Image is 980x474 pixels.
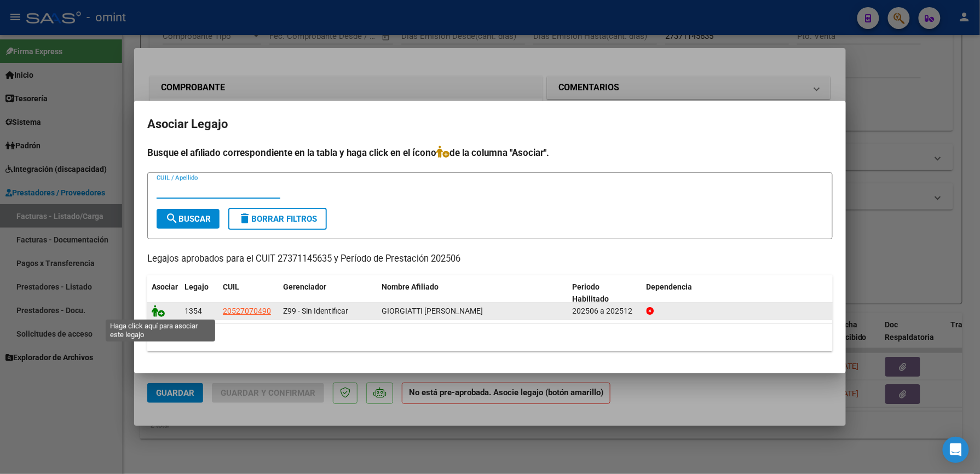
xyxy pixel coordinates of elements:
datatable-header-cell: CUIL [218,275,279,311]
span: Buscar [165,214,211,224]
datatable-header-cell: Nombre Afiliado [377,275,568,311]
span: Asociar [152,282,178,291]
span: Dependencia [647,282,693,291]
mat-icon: delete [238,212,251,225]
mat-icon: search [165,212,178,225]
span: GIORGIATTI BENJAMIN EZEQUIEL [382,307,483,315]
datatable-header-cell: Legajo [180,275,218,311]
datatable-header-cell: Periodo Habilitado [568,275,642,311]
span: 20527070490 [223,307,271,315]
span: Legajo [185,282,209,291]
h2: Asociar Legajo [147,114,833,135]
p: Legajos aprobados para el CUIT 27371145635 y Período de Prestación 202506 [147,252,833,266]
datatable-header-cell: Gerenciador [279,275,377,311]
div: 202506 a 202512 [573,305,638,317]
span: CUIL [223,282,239,291]
button: Buscar [157,209,220,229]
span: Gerenciador [283,282,326,291]
datatable-header-cell: Dependencia [642,275,833,311]
h4: Busque el afiliado correspondiente en la tabla y haga click en el ícono de la columna "Asociar". [147,146,833,160]
span: Periodo Habilitado [573,282,609,304]
span: Nombre Afiliado [382,282,439,291]
datatable-header-cell: Asociar [147,275,180,311]
span: Z99 - Sin Identificar [283,307,348,315]
span: Borrar Filtros [238,214,317,224]
button: Borrar Filtros [228,208,327,230]
span: 1354 [185,307,202,315]
div: 1 registros [147,324,833,351]
div: Open Intercom Messenger [943,437,969,463]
